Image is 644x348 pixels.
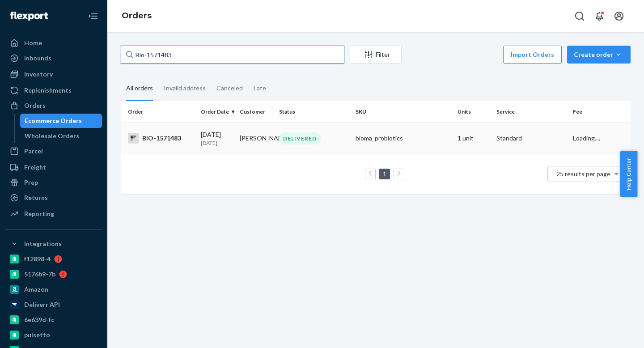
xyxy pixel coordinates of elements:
div: bioma_probiotics [356,134,450,143]
th: Fee [569,101,631,123]
a: Home [5,36,102,50]
a: Page 1 is your current page [381,170,388,178]
button: Filter [350,46,402,64]
button: Create order [567,46,631,64]
button: Close Navigation [84,7,102,25]
div: f12898-4 [24,255,51,263]
button: Open account menu [610,7,628,25]
th: SKU [352,101,454,123]
th: Order [121,101,197,123]
div: 6e639d-fc [24,315,54,324]
a: Wholesale Orders [20,129,102,143]
ol: breadcrumbs [114,3,159,29]
input: Search orders [121,46,344,64]
div: Filter [350,50,401,59]
div: Replenishments [24,86,72,95]
div: All orders [126,76,153,101]
div: Canceled [216,76,243,100]
div: BIO-1571483 [128,133,194,144]
button: Open Search Box [571,7,589,25]
a: Ecommerce Orders [20,114,102,128]
div: Reporting [24,209,54,218]
a: Replenishments [5,83,102,98]
a: f12898-4 [5,252,102,266]
a: Orders [5,98,102,113]
div: Create order [574,50,624,59]
a: Deliverr API [5,297,102,312]
button: Help Center [620,151,637,197]
th: Units [454,101,493,123]
a: Freight [5,160,102,174]
div: 5176b9-7b [24,270,55,279]
div: Integrations [24,239,62,248]
a: Parcel [5,144,102,158]
th: Order Date [197,101,236,123]
div: Prep [24,178,38,187]
a: pulsetto [5,328,102,342]
th: Service [493,101,569,123]
div: Late [254,76,266,100]
th: Status [275,101,352,123]
div: Returns [24,193,48,202]
div: Invalid address [164,76,206,100]
a: Amazon [5,282,102,297]
div: Amazon [24,285,48,294]
a: Orders [122,11,152,21]
div: Inventory [24,70,53,79]
div: Parcel [24,147,43,156]
div: Inbounds [24,54,51,63]
td: [PERSON_NAME] [236,123,275,154]
p: [DATE] [201,139,233,147]
img: Flexport logo [10,12,48,21]
a: Returns [5,191,102,205]
a: 5176b9-7b [5,267,102,281]
button: Open notifications [590,7,608,25]
button: Integrations [5,237,102,251]
div: DELIVERED [279,132,321,144]
div: Freight [24,163,46,172]
button: Import Orders [503,46,562,64]
div: Ecommerce Orders [25,116,82,125]
span: 25 results per page [556,170,610,178]
a: 6e639d-fc [5,313,102,327]
td: Loading.... [569,123,631,154]
a: Inbounds [5,51,102,65]
div: Home [24,38,42,47]
div: Orders [24,101,46,110]
a: Reporting [5,207,102,221]
div: Wholesale Orders [25,132,79,140]
div: Customer [240,108,271,115]
div: pulsetto [24,331,50,340]
a: Prep [5,175,102,190]
div: Deliverr API [24,300,60,309]
a: Inventory [5,67,102,81]
p: Standard [496,134,566,143]
td: 1 unit [454,123,493,154]
div: [DATE] [201,130,233,147]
